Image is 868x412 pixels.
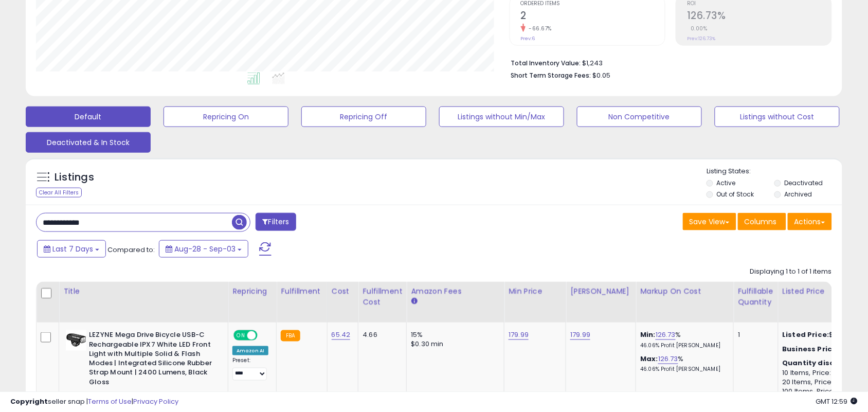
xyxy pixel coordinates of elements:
[521,10,665,24] h2: 2
[640,366,726,373] p: 46.06% Profit [PERSON_NAME]
[26,106,151,127] button: Default
[687,10,831,24] h2: 126.73%
[439,106,564,127] button: Listings without Min/Max
[783,378,868,387] div: 20 Items, Price: $162
[511,71,591,80] b: Short Term Storage Fees:
[687,35,715,42] small: Prev: 126.73%
[707,167,842,176] p: Listing States:
[301,106,426,127] button: Repricing Off
[738,330,770,339] div: 1
[234,331,247,340] span: ON
[593,70,611,80] span: $0.05
[683,213,736,230] button: Save View
[816,397,858,406] span: 2025-09-11 12:59 GMT
[783,387,868,397] div: 100 Items, Price: $153
[232,286,272,297] div: Repricing
[133,397,178,406] a: Privacy Policy
[256,331,273,340] span: OFF
[783,359,857,368] b: Quantity discounts
[363,330,399,339] div: 4.66
[107,245,155,255] span: Compared to:
[783,344,839,354] b: Business Price:
[332,286,354,297] div: Cost
[89,330,214,390] b: LEZYNE Mega Drive Bicycle USB-C Rechargeable IPX7 White LED Front Light with Multiple Solid & Fla...
[526,25,552,32] small: -66.67%
[745,217,777,227] span: Columns
[715,106,840,127] button: Listings without Cost
[717,178,736,187] label: Active
[577,106,702,127] button: Non Competitive
[738,213,786,230] button: Columns
[640,286,729,297] div: Markup on Cost
[687,25,708,32] small: 0.00%
[717,190,754,199] label: Out of Stock
[164,106,288,127] button: Repricing On
[332,330,351,340] a: 65.42
[232,346,268,355] div: Amazon AI
[232,357,268,381] div: Preset:
[785,178,823,187] label: Deactivated
[750,267,832,277] div: Displaying 1 to 1 of 1 items
[570,286,631,297] div: [PERSON_NAME]
[509,330,529,340] a: 179.99
[411,286,500,297] div: Amazon Fees
[783,330,868,339] div: $179.99
[788,213,832,230] button: Actions
[411,330,496,339] div: 15%
[52,244,93,254] span: Last 7 Days
[656,330,676,340] a: 126.73
[640,330,726,349] div: %
[159,240,248,258] button: Aug-28 - Sep-03
[785,190,812,199] label: Archived
[640,330,656,339] b: Min:
[658,354,678,364] a: 126.73
[738,286,773,308] div: Fulfillable Quantity
[783,359,868,368] div: :
[636,282,734,323] th: The percentage added to the cost of goods (COGS) that forms the calculator for Min & Max prices.
[640,354,726,373] div: %
[411,339,496,349] div: $0.30 min
[511,56,825,68] li: $1,243
[10,397,48,406] strong: Copyright
[570,330,590,340] a: 179.99
[521,1,665,7] span: Ordered Items
[783,345,868,354] div: $174.59
[55,170,94,185] h5: Listings
[509,286,562,297] div: Min Price
[37,240,106,258] button: Last 7 Days
[281,330,300,342] small: FBA
[26,132,151,153] button: Deactivated & In Stock
[521,35,535,42] small: Prev: 6
[783,330,829,339] b: Listed Price:
[174,244,236,254] span: Aug-28 - Sep-03
[88,397,132,406] a: Terms of Use
[36,188,82,198] div: Clear All Filters
[256,213,296,231] button: Filters
[63,286,224,297] div: Title
[363,286,402,308] div: Fulfillment Cost
[687,1,831,7] span: ROI
[10,397,178,407] div: seller snap | |
[66,330,86,351] img: 41cqtYcARzL._SL40_.jpg
[411,297,417,306] small: Amazon Fees.
[511,59,581,67] b: Total Inventory Value:
[640,342,726,349] p: 46.06% Profit [PERSON_NAME]
[281,286,322,297] div: Fulfillment
[783,369,868,378] div: 10 Items, Price: $167.4
[640,354,658,364] b: Max:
